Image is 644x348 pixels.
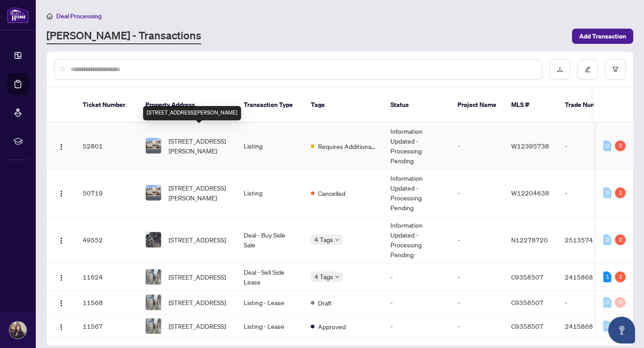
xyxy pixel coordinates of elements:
th: Status [383,88,450,123]
span: 4 Tags [314,272,333,282]
td: 11567 [76,314,138,338]
td: Deal - Buy Side Sale [237,216,304,263]
div: 1 [615,187,626,198]
a: [PERSON_NAME] - Transactions [47,28,201,44]
div: 2 [615,140,626,151]
td: Information Updated - Processing Pending [383,216,450,263]
span: Add Transaction [579,29,626,43]
div: 0 [603,140,611,151]
span: edit [585,66,591,72]
button: download [550,59,570,80]
span: filter [612,66,619,72]
img: thumbnail-img [146,185,161,200]
td: 52801 [76,123,138,170]
th: Tags [304,88,383,123]
span: [STREET_ADDRESS][PERSON_NAME] [169,136,229,156]
button: Add Transaction [572,29,633,44]
span: [STREET_ADDRESS] [169,235,226,245]
img: Logo [58,143,65,150]
td: 11568 [76,291,138,314]
span: C9358507 [511,322,543,330]
td: - [558,170,620,216]
span: [STREET_ADDRESS] [169,272,226,282]
span: C9358507 [511,273,543,281]
button: edit [577,59,598,80]
th: Project Name [450,88,504,123]
span: Approved [318,322,346,331]
span: C9358507 [511,298,543,306]
td: Information Updated - Processing Pending [383,170,450,216]
div: 0 [603,234,611,245]
img: Logo [58,237,65,244]
img: thumbnail-img [146,138,161,153]
td: - [450,170,504,216]
button: Logo [54,270,68,284]
span: down [335,238,339,242]
td: - [558,291,620,314]
span: download [557,66,563,72]
img: thumbnail-img [146,269,161,284]
img: Logo [58,323,65,331]
span: [STREET_ADDRESS][PERSON_NAME] [169,183,229,203]
td: - [383,263,450,291]
img: Profile Icon [9,322,26,339]
td: 49552 [76,216,138,263]
button: Logo [54,295,68,310]
span: [STREET_ADDRESS] [169,321,226,331]
div: 2 [615,234,626,245]
img: Logo [58,274,65,281]
td: Listing [237,170,304,216]
td: - [450,291,504,314]
td: Listing - Lease [237,314,304,338]
button: filter [605,59,626,80]
button: Logo [54,319,68,333]
td: - [383,291,450,314]
td: Listing [237,123,304,170]
button: Logo [54,233,68,247]
span: W12204638 [511,189,549,197]
th: Property Address [138,88,237,123]
td: 11624 [76,263,138,291]
span: Deal Processing [56,12,102,20]
span: 4 Tags [314,234,333,245]
td: Information Updated - Processing Pending [383,123,450,170]
div: 0 [603,297,611,308]
span: N12278720 [511,236,548,244]
div: 1 [603,272,611,282]
td: - [450,123,504,170]
td: 50719 [76,170,138,216]
td: - [450,263,504,291]
td: - [450,216,504,263]
div: [STREET_ADDRESS][PERSON_NAME] [143,106,241,120]
td: 2415868 [558,263,620,291]
th: MLS # [504,88,558,123]
th: Trade Number [558,88,620,123]
td: - [450,314,504,338]
th: Transaction Type [237,88,304,123]
td: - [383,314,450,338]
img: Logo [58,300,65,307]
img: Logo [58,190,65,197]
span: Cancelled [318,188,345,198]
td: 2513574 [558,216,620,263]
div: 0 [603,187,611,198]
img: logo [7,7,29,23]
td: Listing - Lease [237,291,304,314]
span: W12395738 [511,142,549,150]
span: down [335,275,339,279]
td: 2415868 [558,314,620,338]
div: 0 [603,321,611,331]
span: [STREET_ADDRESS] [169,297,226,307]
td: Deal - Sell Side Lease [237,263,304,291]
div: 1 [615,272,626,282]
button: Logo [54,139,68,153]
img: thumbnail-img [146,232,161,247]
span: Requires Additional Docs [318,141,376,151]
button: Logo [54,186,68,200]
span: home [47,13,53,19]
span: Draft [318,298,332,308]
img: thumbnail-img [146,318,161,334]
div: 0 [615,297,626,308]
button: Open asap [608,317,635,344]
img: thumbnail-img [146,295,161,310]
